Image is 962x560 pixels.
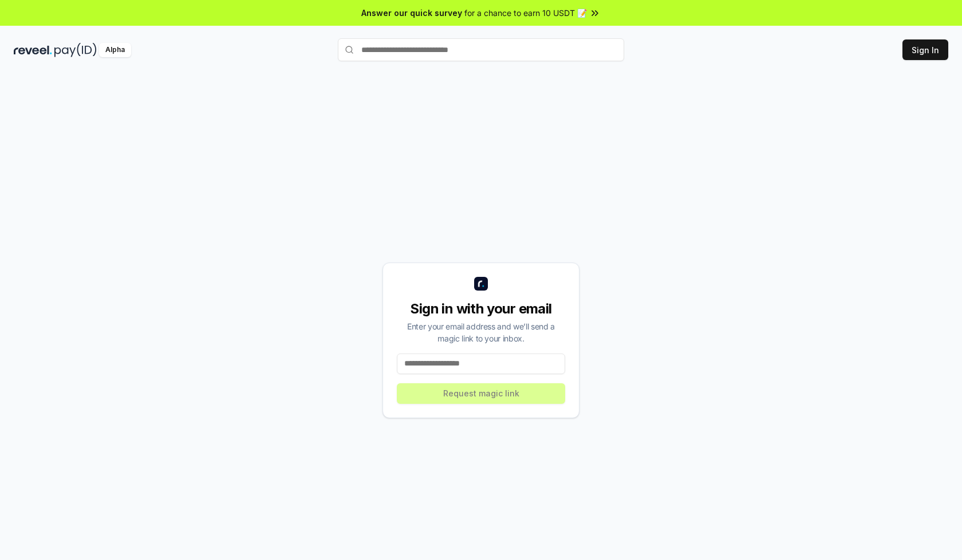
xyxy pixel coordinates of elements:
[902,39,948,60] button: Sign In
[54,43,97,57] img: pay_id
[397,300,565,318] div: Sign in with your email
[474,277,488,291] img: logo_small
[397,320,565,344] div: Enter your email address and we’ll send a magic link to your inbox.
[464,7,587,19] span: for a chance to earn 10 USDT 📝
[361,7,462,19] span: Answer our quick survey
[14,43,52,57] img: reveel_dark
[99,43,131,57] div: Alpha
